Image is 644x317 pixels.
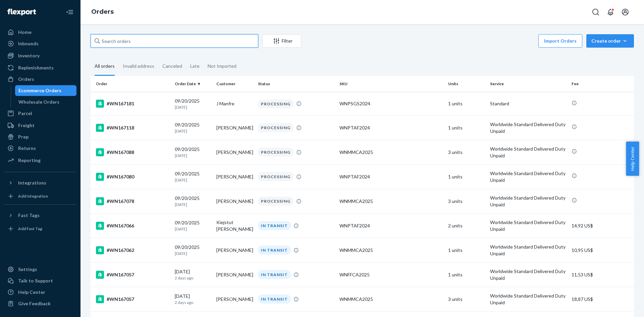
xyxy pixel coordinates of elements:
[490,100,566,107] p: Standard
[4,155,76,166] a: Reporting
[18,212,40,219] div: Fast Tags
[175,300,211,305] p: 2 days ago
[569,76,634,92] th: Fee
[258,148,293,157] div: PROCESSING
[96,271,169,279] div: #WN167057
[445,262,487,287] td: 1 units
[490,219,566,232] p: Worldwide Standard Delivered Duty Unpaid
[175,293,211,305] div: [DATE]
[175,98,211,110] div: 09/20/2025
[258,197,293,206] div: PROCESSING
[339,271,443,278] div: WNFFCA2025
[18,110,32,117] div: Parcel
[339,222,443,229] div: WNPTAF2024
[18,266,37,273] div: Settings
[18,29,32,36] div: Home
[214,287,255,311] td: [PERSON_NAME]
[339,198,443,205] div: WNMMCA2025
[18,277,53,284] div: Talk to Support
[586,34,634,48] button: Create order
[490,268,566,281] p: Worldwide Standard Delivered Duty Unpaid
[175,251,211,256] p: [DATE]
[175,202,211,207] p: [DATE]
[96,148,169,156] div: #WN167088
[18,300,51,307] div: Give Feedback
[208,57,236,75] div: Not Imported
[4,74,76,85] a: Orders
[96,124,169,132] div: #WN167118
[162,57,182,75] div: Canceled
[445,189,487,213] td: 3 units
[214,164,255,189] td: [PERSON_NAME]
[18,40,39,47] div: Inbounds
[4,120,76,131] a: Freight
[339,247,443,254] div: WNMMCA2025
[63,5,76,19] button: Close Navigation
[18,179,46,186] div: Integrations
[445,238,487,262] td: 1 units
[604,5,617,19] button: Open notifications
[339,149,443,156] div: WNMMCA2025
[339,124,443,131] div: WNPTAF2024
[487,76,569,92] th: Service
[18,193,48,199] div: Add Integration
[589,5,602,19] button: Open Search Box
[337,76,445,92] th: SKU
[4,131,76,142] a: Prep
[339,296,443,303] div: WNMMCA2025
[4,287,76,298] a: Help Center
[214,262,255,287] td: [PERSON_NAME]
[490,244,566,257] p: Worldwide Standard Delivered Duty Unpaid
[4,38,76,49] a: Inbounds
[626,142,639,176] button: Help Center
[175,195,211,207] div: 09/20/2025
[18,64,54,71] div: Replenishments
[445,76,487,92] th: Units
[214,92,255,115] td: J Manfre
[4,210,76,221] button: Fast Tags
[445,92,487,115] td: 1 units
[445,213,487,238] td: 2 units
[175,153,211,158] p: [DATE]
[91,76,172,92] th: Order
[490,170,566,183] p: Worldwide Standard Delivered Duty Unpaid
[96,246,169,254] div: #WN167062
[175,177,211,183] p: [DATE]
[258,172,293,181] div: PROCESSING
[258,270,291,279] div: IN TRANSIT
[258,99,293,108] div: PROCESSING
[18,226,42,231] div: Add Fast Tag
[175,121,211,134] div: 09/20/2025
[96,295,169,303] div: #WN167057
[490,293,566,306] p: Worldwide Standard Delivered Duty Unpaid
[190,57,200,75] div: Late
[4,143,76,154] a: Returns
[175,170,211,183] div: 09/20/2025
[214,189,255,213] td: [PERSON_NAME]
[175,219,211,232] div: 09/20/2025
[91,8,114,15] a: Orders
[216,81,253,87] div: Customer
[4,50,76,61] a: Inventory
[4,264,76,275] a: Settings
[4,62,76,73] a: Replenishments
[91,34,258,48] input: Search orders
[263,38,301,44] div: Filter
[175,268,211,281] div: [DATE]
[569,287,634,311] td: 18,87 US$
[18,157,41,164] div: Reporting
[15,85,77,96] a: Ecommerce Orders
[18,76,34,83] div: Orders
[96,173,169,181] div: #WN167080
[18,134,29,140] div: Prep
[4,275,76,286] a: Talk to Support
[18,289,45,296] div: Help Center
[18,87,61,94] div: Ecommerce Orders
[4,298,76,309] button: Give Feedback
[255,76,337,92] th: Status
[86,2,119,22] ol: breadcrumbs
[175,226,211,232] p: [DATE]
[175,244,211,256] div: 09/20/2025
[258,246,291,255] div: IN TRANSIT
[569,238,634,262] td: 10,95 US$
